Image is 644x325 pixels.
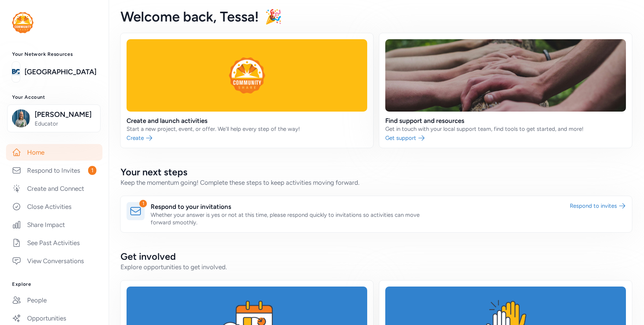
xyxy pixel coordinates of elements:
span: 1 [88,166,96,175]
span: Educator [35,120,96,127]
span: 🎉 [265,8,282,25]
img: logo [12,12,34,33]
h3: Explore [12,281,96,287]
a: View Conversations [6,253,102,269]
h3: Your Network Resources [12,51,96,57]
span: [PERSON_NAME] [35,109,96,120]
span: Welcome back , Tessa! [121,8,259,25]
a: See Past Activities [6,235,102,251]
a: Home [6,144,102,161]
a: Create and Connect [6,180,102,197]
a: Respond to Invites1 [6,162,102,179]
a: Close Activities [6,198,102,215]
a: Share Impact [6,216,102,233]
h2: Get involved [121,250,632,262]
button: [PERSON_NAME]Educator [7,104,101,132]
img: logo [12,64,20,80]
a: [GEOGRAPHIC_DATA] [24,67,96,77]
h3: Your Account [12,94,96,100]
div: Keep the momentum going! Complete these steps to keep activities moving forward. [121,178,632,187]
h2: Your next steps [121,166,632,178]
a: People [6,292,102,308]
div: Explore opportunities to get involved. [121,262,632,271]
div: 1 [139,200,147,207]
